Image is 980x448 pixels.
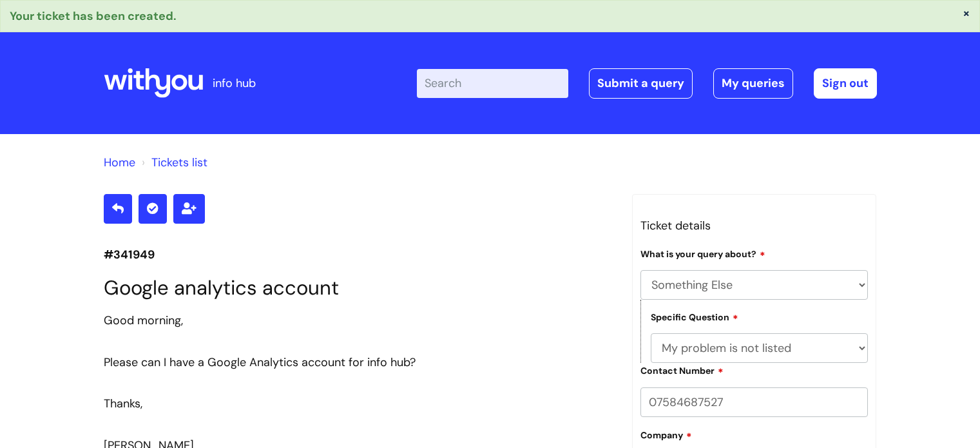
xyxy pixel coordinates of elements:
[417,69,568,97] input: Search
[640,428,692,441] label: Company
[963,7,970,19] button: ×
[104,352,613,373] div: Please can I have a Google Analytics account for info hub?
[104,152,135,173] li: Solution home
[589,68,693,98] a: Submit a query
[640,215,869,236] h3: Ticket details
[713,68,793,98] a: My queries
[640,247,765,260] label: What is your query about?
[104,310,613,331] div: Good morning,
[104,244,613,265] p: #341949
[213,73,256,93] p: info hub
[640,364,724,376] label: Contact Number
[104,276,613,300] h1: Google analytics account
[417,68,877,98] div: | -
[104,155,135,170] a: Home
[104,393,613,414] div: Thanks,
[651,310,738,323] label: Specific Question
[814,68,877,98] a: Sign out
[151,155,207,170] a: Tickets list
[139,152,207,173] li: Tickets list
